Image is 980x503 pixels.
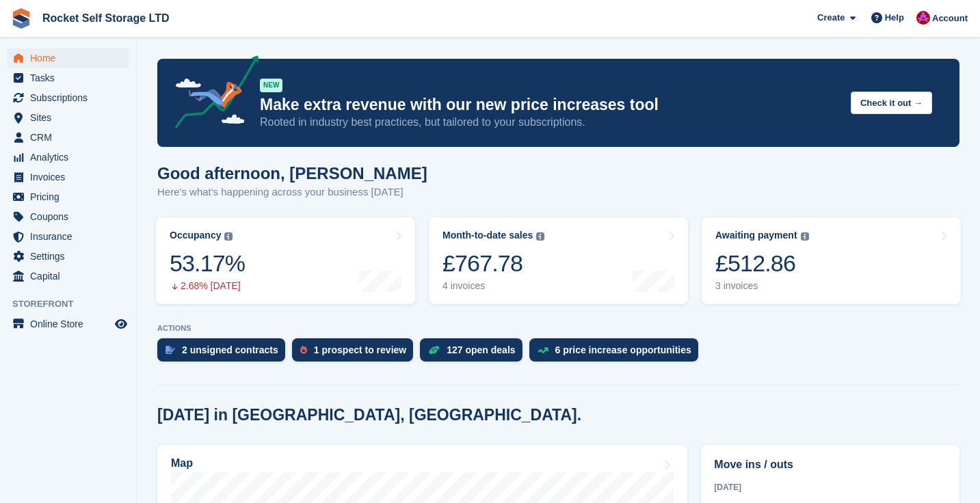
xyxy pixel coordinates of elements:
[170,230,221,241] div: Occupancy
[30,247,112,266] span: Settings
[555,344,691,355] div: 6 price increase opportunities
[30,207,112,226] span: Coupons
[817,11,845,25] span: Create
[300,346,307,354] img: prospect-51fa495bee0391a8d652442698ab0144808aea92771e9ea1ae160a38d050c398.svg
[715,280,809,292] div: 3 invoices
[7,187,129,206] a: menu
[916,11,930,25] img: Lee Tresadern
[30,108,112,127] span: Sites
[30,148,112,167] span: Analytics
[7,314,129,334] a: menu
[170,280,245,292] div: 2.68% [DATE]
[442,280,544,292] div: 4 invoices
[156,217,415,304] a: Occupancy 53.17% 2.68% [DATE]
[170,249,245,277] div: 53.17%
[182,344,278,355] div: 2 unsigned contracts
[7,227,129,246] a: menu
[30,267,112,286] span: Capital
[7,207,129,226] a: menu
[30,68,112,87] span: Tasks
[165,346,175,354] img: contract_signature_icon-13c848040528278c33f63329250d36e43548de30e8caae1d1a13099fd9432cc5.svg
[7,148,129,167] a: menu
[7,88,129,107] a: menu
[420,338,529,368] a: 127 open deals
[885,11,904,25] span: Help
[30,227,112,246] span: Insurance
[224,232,233,241] img: icon-info-grey-7440780725fd019a000dd9b08b2336e03edf1995a4989e88bcd33f0948082b44.svg
[30,187,112,206] span: Pricing
[30,88,112,107] span: Subscriptions
[11,8,31,29] img: stora-icon-8386f47178a22dfd0bd8f6a31ec36ba5ce8667c1dd55bd0f319d3a0aa187defe.svg
[529,338,705,368] a: 6 price increase opportunities
[163,55,259,133] img: price-adjustments-announcement-icon-8257ccfd72463d97f412b2fc003d46551f7dbcb40ab6d574587a9cd5c0d94...
[715,230,797,241] div: Awaiting payment
[157,338,292,368] a: 2 unsigned contracts
[260,115,840,130] p: Rooted in industry best practices, but tailored to your subscriptions.
[30,49,112,68] span: Home
[428,345,440,355] img: deal-1b604bf984904fb50ccaf53a9ad4b4a5d6e5aea283cecdc64d6e3604feb123c2.svg
[536,232,544,241] img: icon-info-grey-7440780725fd019a000dd9b08b2336e03edf1995a4989e88bcd33f0948082b44.svg
[30,128,112,147] span: CRM
[447,344,515,355] div: 127 open deals
[260,79,282,92] div: NEW
[7,49,129,68] a: menu
[292,338,420,368] a: 1 prospect to review
[714,481,946,493] div: [DATE]
[932,12,968,25] span: Account
[7,68,129,87] a: menu
[157,324,959,333] p: ACTIONS
[157,406,581,424] h2: [DATE] in [GEOGRAPHIC_DATA], [GEOGRAPHIC_DATA].
[12,297,136,311] span: Storefront
[7,167,129,187] a: menu
[157,185,427,200] p: Here's what's happening across your business [DATE]
[30,314,112,334] span: Online Store
[801,232,809,241] img: icon-info-grey-7440780725fd019a000dd9b08b2336e03edf1995a4989e88bcd33f0948082b44.svg
[715,249,809,277] div: £512.86
[442,249,544,277] div: £767.78
[260,95,840,115] p: Make extra revenue with our new price increases tool
[314,344,406,355] div: 1 prospect to review
[7,247,129,266] a: menu
[714,457,946,473] h2: Move ins / outs
[113,316,129,332] a: Preview store
[538,347,548,353] img: price_increase_opportunities-93ffe204e8149a01c8c9dc8f82e8f89637d9d84a8eef4429ea346261dce0b2c0.svg
[702,217,961,304] a: Awaiting payment £512.86 3 invoices
[7,128,129,147] a: menu
[30,167,112,187] span: Invoices
[7,267,129,286] a: menu
[157,164,427,182] h1: Good afternoon, [PERSON_NAME]
[171,457,193,470] h2: Map
[429,217,688,304] a: Month-to-date sales £767.78 4 invoices
[851,92,932,114] button: Check it out →
[7,108,129,127] a: menu
[442,230,533,241] div: Month-to-date sales
[37,7,175,29] a: Rocket Self Storage LTD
